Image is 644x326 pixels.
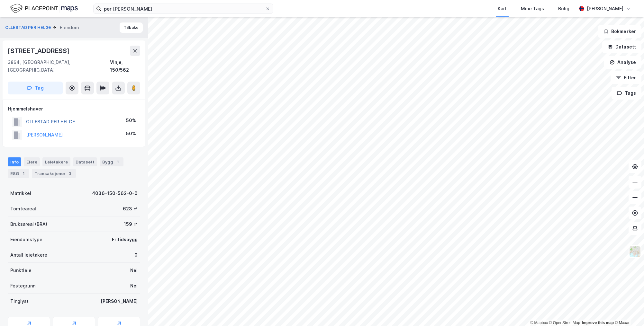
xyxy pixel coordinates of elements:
[126,130,136,137] div: 50%
[126,117,136,124] div: 50%
[67,170,73,177] div: 3
[110,58,140,74] div: Vinje, 150/562
[130,282,138,290] div: Nei
[73,157,97,166] div: Datasett
[8,82,63,94] button: Tag
[10,220,47,228] div: Bruksareal (BRA)
[20,170,27,177] div: 1
[5,24,52,31] button: OLLESTAD PER HELGE
[10,282,35,290] div: Festegrunn
[120,22,143,33] button: Tilbake
[558,5,569,13] div: Bolig
[32,169,76,178] div: Transaksjoner
[587,5,623,13] div: [PERSON_NAME]
[612,295,644,326] div: Kontrollprogram for chat
[602,40,641,53] button: Datasett
[24,157,40,166] div: Eiere
[598,25,641,38] button: Bokmerker
[530,321,548,325] a: Mapbox
[134,251,138,259] div: 0
[123,205,138,213] div: 623 ㎡
[100,157,123,166] div: Bygg
[112,236,138,243] div: Fritidsbygg
[124,220,138,228] div: 159 ㎡
[604,56,641,69] button: Analyse
[10,236,42,243] div: Eiendomstype
[8,105,140,113] div: Hjemmelshaver
[612,87,641,100] button: Tags
[10,205,36,213] div: Tomteareal
[612,295,644,326] iframe: Chat Widget
[549,321,580,325] a: OpenStreetMap
[629,245,641,258] img: Z
[42,157,70,166] div: Leietakere
[582,321,614,325] a: Improve this map
[10,297,29,305] div: Tinglyst
[8,46,71,56] div: [STREET_ADDRESS]
[101,297,138,305] div: [PERSON_NAME]
[101,4,265,13] input: Søk på adresse, matrikkel, gårdeiere, leietakere eller personer
[10,3,78,14] img: logo.f888ab2527a4732fd821a326f86c7f29.svg
[10,251,47,259] div: Antall leietakere
[60,24,79,31] div: Eiendom
[10,189,31,197] div: Matrikkel
[521,5,544,13] div: Mine Tags
[8,58,110,74] div: 3864, [GEOGRAPHIC_DATA], [GEOGRAPHIC_DATA]
[130,267,138,274] div: Nei
[611,71,641,84] button: Filter
[92,189,138,197] div: 4036-150-562-0-0
[498,5,507,13] div: Kart
[114,159,121,165] div: 1
[8,157,21,166] div: Info
[10,267,32,274] div: Punktleie
[8,169,29,178] div: ESG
